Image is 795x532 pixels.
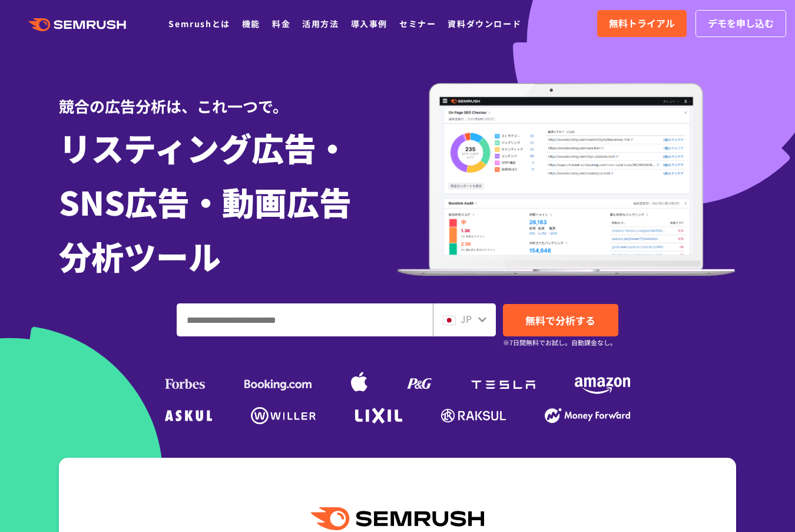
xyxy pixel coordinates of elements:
a: 導入事例 [351,18,387,29]
a: 機能 [242,18,260,29]
a: Semrushとは [168,18,230,29]
a: 料金 [272,18,290,29]
a: 活用方法 [302,18,339,29]
span: JP [461,312,472,326]
a: セミナー [399,18,436,29]
div: 競合の広告分析は、これ一つで。 [59,77,397,117]
a: 無料トライアル [597,10,687,37]
h1: リスティング広告・ SNS広告・動画広告 分析ツール [59,120,397,283]
input: ドメイン、キーワードまたはURLを入力してください [177,304,432,336]
a: 資料ダウンロード [448,18,521,29]
small: ※7日間無料でお試し。自動課金なし。 [503,337,617,348]
a: デモを申し込む [695,10,786,37]
span: 無料トライアル [609,16,675,31]
img: Semrush [311,507,484,530]
span: 無料で分析する [525,313,595,328]
a: 無料で分析する [503,304,618,336]
span: デモを申し込む [708,16,774,31]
